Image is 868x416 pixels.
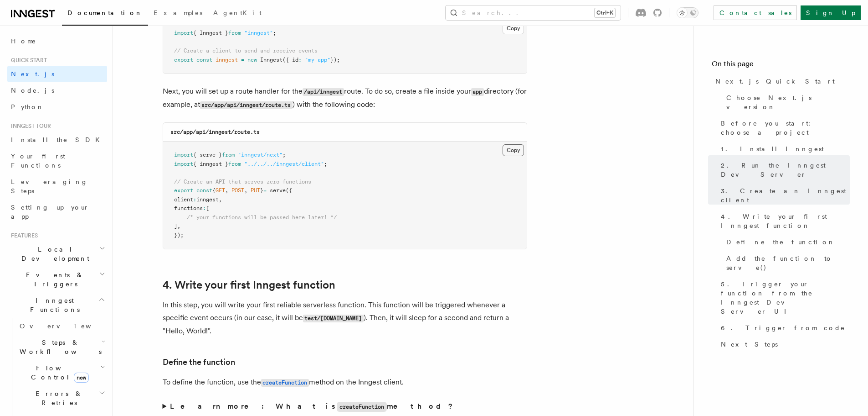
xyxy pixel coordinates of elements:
span: const [196,187,212,194]
a: 6. Trigger from code [717,320,850,336]
h4: On this page [712,58,850,73]
button: Events & Triggers [7,267,107,292]
p: Next, you will set up a route handler for the route. To do so, create a file inside your director... [163,85,527,111]
span: { [212,187,216,194]
kbd: Ctrl+K [595,8,615,17]
span: { Inngest } [193,30,228,36]
span: AgentKit [213,9,262,16]
span: ; [324,161,327,167]
span: Home [11,37,36,46]
a: Define the function [163,356,235,369]
a: AgentKit [208,3,267,25]
span: Your first Functions [11,153,65,169]
a: 4. Write your first Inngest function [163,279,335,291]
span: 2. Run the Inngest Dev Server [721,161,850,179]
a: Leveraging Steps [7,174,107,199]
p: To define the function, use the method on the Inngest client. [163,376,527,389]
span: Next.js Quick Start [715,77,835,86]
span: Leveraging Steps [11,178,88,195]
span: : [193,196,196,203]
span: [ [206,205,209,211]
button: Inngest Functions [7,292,107,318]
span: ; [273,30,276,36]
span: serve [270,187,286,194]
button: Toggle dark mode [677,7,699,18]
span: Choose Next.js version [726,93,850,111]
a: createFunction [261,378,309,386]
span: export [174,57,193,63]
span: import [174,152,193,158]
summary: Learn more: What iscreateFunctionmethod? [163,400,527,413]
button: Search...Ctrl+K [446,5,621,20]
a: Home [7,33,107,49]
a: 3. Create an Inngest client [717,183,850,208]
span: Overview [20,322,113,330]
a: Your first Functions [7,148,107,174]
span: // Create an API that serves zero functions [174,179,311,185]
a: Next.js Quick Start [712,73,850,90]
span: Next.js [11,70,54,78]
span: ({ [286,187,292,194]
span: Examples [154,9,202,16]
span: client [174,196,193,203]
span: Setting up your app [11,204,89,220]
span: // Create a client to send and receive events [174,47,318,54]
span: Inngest Functions [7,296,98,314]
a: Next Steps [717,336,850,353]
a: 5. Trigger your function from the Inngest Dev Server UI [717,276,850,320]
span: Errors & Retries [16,389,99,407]
a: Documentation [62,3,148,26]
a: Next.js [7,66,107,82]
span: } [260,187,263,194]
span: : [203,205,206,211]
span: ; [282,152,286,158]
span: inngest [216,57,238,63]
span: "inngest" [244,30,273,36]
span: Next Steps [721,340,778,349]
button: Flow Controlnew [16,360,107,385]
p: In this step, you will write your first reliable serverless function. This function will be trigg... [163,299,527,337]
a: 1. Install Inngest [717,141,850,157]
span: from [228,161,241,167]
span: import [174,161,193,167]
span: Python [11,103,44,111]
a: 4. Write your first Inngest function [717,208,850,234]
span: from [228,30,241,36]
span: = [263,187,267,194]
span: 4. Write your first Inngest function [721,212,850,230]
a: Examples [148,3,208,25]
span: Features [7,232,38,239]
span: Define the function [726,237,835,247]
span: : [298,57,302,63]
span: Before you start: choose a project [721,119,850,137]
span: Events & Triggers [7,270,99,289]
span: { serve } [193,152,222,158]
span: /* your functions will be passed here later! */ [187,214,337,221]
span: 3. Create an Inngest client [721,186,850,205]
span: Documentation [67,9,143,16]
button: Errors & Retries [16,385,107,411]
span: Local Development [7,245,99,263]
a: Define the function [723,234,850,250]
code: src/app/api/inngest/route.ts [200,101,293,109]
span: export [174,187,193,194]
span: PUT [251,187,260,194]
span: "../../../inngest/client" [244,161,324,167]
span: inngest [196,196,219,203]
span: 1. Install Inngest [721,144,824,153]
span: ({ id [282,57,298,63]
a: Before you start: choose a project [717,115,850,141]
code: test/[DOMAIN_NAME] [303,315,364,322]
span: "inngest/next" [238,152,282,158]
a: 2. Run the Inngest Dev Server [717,157,850,183]
span: from [222,152,235,158]
button: Steps & Workflows [16,334,107,360]
span: "my-app" [305,57,330,63]
code: createFunction [261,379,309,387]
a: Add the function to serve() [723,250,850,276]
span: , [177,223,180,229]
span: new [247,57,257,63]
span: functions [174,205,203,211]
span: , [244,187,247,194]
a: Sign Up [801,5,861,20]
